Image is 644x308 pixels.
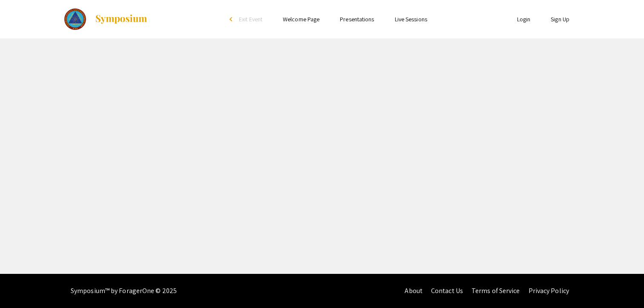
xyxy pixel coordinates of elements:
[551,15,569,23] a: Sign Up
[340,15,374,23] a: Presentations
[283,15,319,23] a: Welcome Page
[517,15,531,23] a: Login
[95,14,148,24] img: Symposium by ForagerOne
[395,15,427,23] a: Live Sessions
[230,17,235,22] div: arrow_back_ios
[6,270,36,302] iframe: Chat
[239,15,262,23] span: Exit Event
[64,9,86,30] img: The 2023 Colorado Science & Engineering Fair
[71,274,177,308] div: Symposium™ by ForagerOne © 2025
[471,286,520,295] a: Terms of Service
[405,286,423,295] a: About
[64,9,148,30] a: The 2023 Colorado Science & Engineering Fair
[529,286,569,295] a: Privacy Policy
[431,286,463,295] a: Contact Us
